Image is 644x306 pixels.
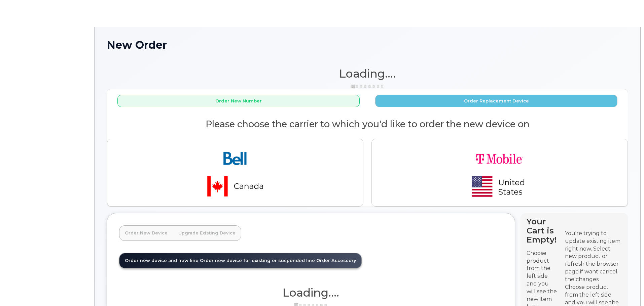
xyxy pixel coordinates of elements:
[527,217,559,244] h4: Your Cart is Empty!
[453,144,547,201] img: t-mobile-78392d334a420d5b7f0e63d4fa81f6287a21d394dc80d677554bb55bbab1186f.png
[173,226,241,241] a: Upgrade Existing Device
[119,287,503,299] h1: Loading....
[375,95,617,107] button: Order Replacement Device
[125,258,199,263] span: Order new device and new line
[107,119,628,129] h2: Please choose the carrier to which you'd like to order the new device on
[316,258,356,263] span: Order Accessory
[107,39,628,51] h1: New Order
[188,144,282,201] img: bell-18aeeabaf521bd2b78f928a02ee3b89e57356879d39bd386a17a7cccf8069aed.png
[117,95,360,107] button: Order New Number
[351,84,384,89] img: ajax-loader-3a6953c30dc77f0bf724df975f13086db4f4c1262e45940f03d1251963f1bf2e.gif
[565,230,622,283] div: You're trying to update existing item right now. Select new product or refresh the browser page i...
[107,68,628,80] h1: Loading....
[200,258,315,263] span: Order new device for existing or suspended line
[119,226,173,241] a: Order New Device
